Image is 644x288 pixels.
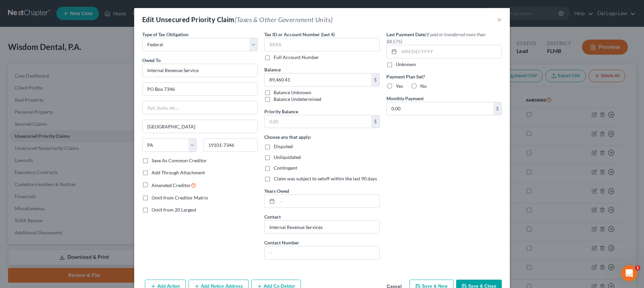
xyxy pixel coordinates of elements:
input: Enter address... [143,83,257,96]
input: 0.00 [265,73,371,86]
label: Payment Plan Set? [386,73,502,80]
input: 0.00 [387,102,493,115]
span: No [420,83,427,89]
label: Contact Number [264,239,299,246]
div: $ [371,73,379,86]
label: Add Through Attachment [152,169,205,176]
input: 0.00 [265,115,371,128]
input: Apt, Suite, etc... [143,101,257,114]
span: Unliquidated [274,154,301,160]
label: Choose any that apply: [264,133,311,140]
input: Search creditor by name... [142,64,258,77]
label: Priority Balance [264,108,298,115]
span: Claim was subject to setoff within the last 90 days [274,176,377,181]
label: Years Owed [264,187,289,194]
div: $ [493,102,501,115]
span: 1 [635,265,640,271]
span: Omit from 20 Largest [152,207,196,213]
label: Balance [264,66,281,73]
label: Balance Unknown [274,89,311,96]
button: × [497,15,502,23]
label: Last Payment Date [386,31,502,45]
span: Contingent [274,165,297,171]
input: MM/DD/YYYY [399,45,501,58]
label: Save As Common Creditor [152,157,207,164]
iframe: Intercom live chat [621,265,637,281]
label: Full Account Number [274,54,319,61]
span: Omit from Creditor Matrix [152,195,208,200]
span: (Taxes & Other Government Units) [234,15,333,23]
input: -- [265,246,379,259]
span: Owed To [142,57,161,63]
input: -- [277,195,379,208]
span: Yes [396,83,403,89]
div: Edit Unsecured Priority Claim [142,15,333,24]
div: $ [371,115,379,128]
span: Amended Creditor [152,182,191,188]
label: Contact [264,213,281,220]
input: Enter city... [143,120,257,133]
label: Balance Undetermined [274,96,321,103]
label: Monthly Payment [386,95,424,102]
span: Type of Tax Obligation [142,32,189,37]
label: Tax ID or Account Number (last 4) [264,31,335,38]
input: XXXX [264,38,380,51]
span: Disputed [274,143,293,149]
input: Enter zip... [203,138,258,152]
label: Unknown [396,61,416,68]
input: -- [265,221,379,233]
span: (If paid or transferred more than $8,575) [386,32,485,44]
